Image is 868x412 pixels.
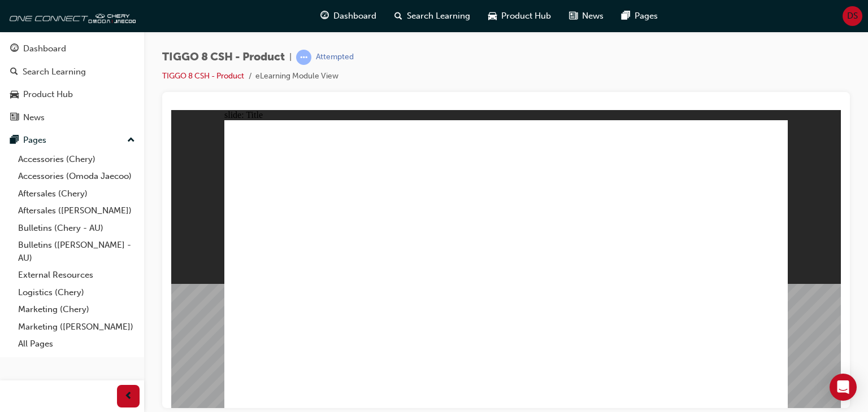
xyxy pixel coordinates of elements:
span: DS [847,10,858,23]
a: Dashboard [5,38,140,59]
span: prev-icon [124,389,133,404]
div: Search Learning [23,65,86,78]
span: Search Learning [407,10,470,23]
span: Dashboard [333,10,376,23]
a: news-iconNews [560,5,613,28]
span: up-icon [127,133,135,148]
span: Product Hub [501,10,551,23]
div: Dashboard [23,42,66,55]
a: Marketing ([PERSON_NAME]) [14,318,140,336]
a: Accessories (Chery) [14,151,140,168]
span: guage-icon [320,9,329,23]
li: eLearning Module View [255,70,338,83]
div: Pages [23,134,46,147]
span: pages-icon [622,9,630,23]
span: news-icon [10,113,19,123]
a: Marketing (Chery) [14,301,140,318]
a: Aftersales ([PERSON_NAME]) [14,202,140,220]
a: News [5,107,140,128]
span: learningRecordVerb_ATTEMPT-icon [296,50,311,65]
a: guage-iconDashboard [311,5,385,28]
a: Bulletins ([PERSON_NAME] - AU) [14,236,140,266]
a: All Pages [14,335,140,353]
button: Pages [5,130,140,151]
span: Pages [635,10,658,23]
a: car-iconProduct Hub [479,5,560,28]
a: Accessories (Omoda Jaecoo) [14,168,140,185]
a: TIGGO 8 CSH - Product [162,71,244,81]
span: car-icon [488,9,497,23]
a: Search Learning [5,62,140,82]
span: News [582,10,604,23]
button: DashboardSearch LearningProduct HubNews [5,36,140,130]
span: search-icon [10,67,18,77]
span: TIGGO 8 CSH - Product [162,51,285,64]
a: Bulletins (Chery - AU) [14,220,140,237]
a: Product Hub [5,84,140,105]
a: External Resources [14,266,140,284]
div: Attempted [316,52,354,63]
a: search-iconSearch Learning [385,5,479,28]
div: Product Hub [23,88,73,101]
a: Logistics (Chery) [14,284,140,301]
a: Aftersales (Chery) [14,185,140,203]
span: pages-icon [10,135,19,146]
span: car-icon [10,90,19,100]
div: Open Intercom Messenger [830,374,857,401]
span: | [289,51,292,64]
span: guage-icon [10,44,19,54]
span: search-icon [394,9,402,23]
button: DS [843,6,862,26]
img: oneconnect [6,5,136,27]
div: News [23,111,45,124]
span: news-icon [569,9,578,23]
a: pages-iconPages [613,5,667,28]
